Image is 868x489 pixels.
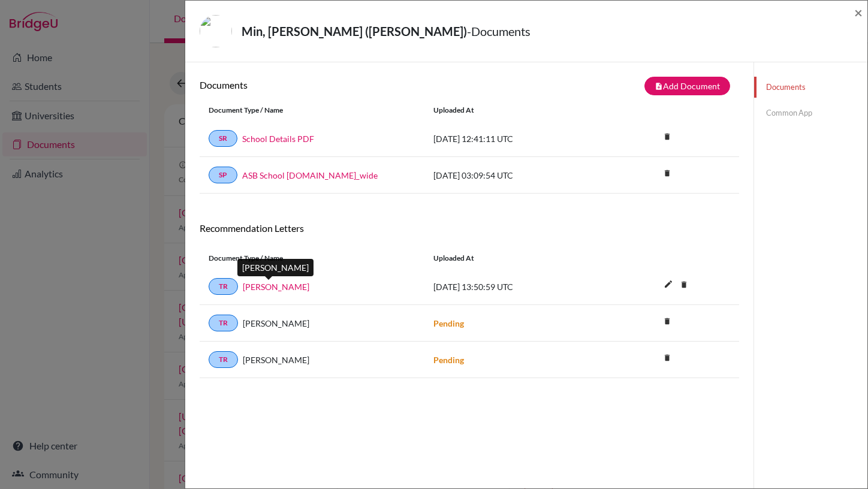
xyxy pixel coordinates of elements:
[754,102,867,123] a: Common App
[237,259,314,276] div: [PERSON_NAME]
[209,167,237,183] a: SP
[424,105,604,116] div: Uploaded at
[242,24,467,38] strong: Min, [PERSON_NAME] ([PERSON_NAME])
[200,105,424,116] div: Document Type / Name
[854,4,863,21] span: ×
[433,282,513,292] span: [DATE] 13:50:59 UTC
[242,169,378,182] a: ASB School [DOMAIN_NAME]_wide
[243,280,309,293] a: [PERSON_NAME]
[200,222,739,234] h6: Recommendation Letters
[754,77,867,98] a: Documents
[200,253,424,264] div: Document Type / Name
[658,351,676,367] a: delete
[658,128,676,146] i: delete
[209,315,238,331] a: TR
[424,169,604,182] div: [DATE] 03:09:54 UTC
[209,351,238,368] a: TR
[433,318,464,328] strong: Pending
[209,130,237,147] a: SR
[424,132,604,145] div: [DATE] 12:41:11 UTC
[209,278,238,295] a: TR
[658,312,676,330] i: delete
[675,277,693,294] a: delete
[658,129,676,146] a: delete
[644,77,730,95] button: note_addAdd Document
[242,132,314,145] a: School Details PDF
[655,82,663,90] i: note_add
[658,314,676,330] a: delete
[243,317,309,330] span: [PERSON_NAME]
[675,276,693,294] i: delete
[243,354,309,366] span: [PERSON_NAME]
[424,253,604,264] div: Uploaded at
[200,79,469,90] h6: Documents
[854,5,863,20] button: Close
[658,166,676,182] a: delete
[659,274,678,294] i: edit
[467,24,531,38] span: - Documents
[658,164,676,182] i: delete
[658,349,676,367] i: delete
[433,355,464,365] strong: Pending
[658,276,679,294] button: edit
